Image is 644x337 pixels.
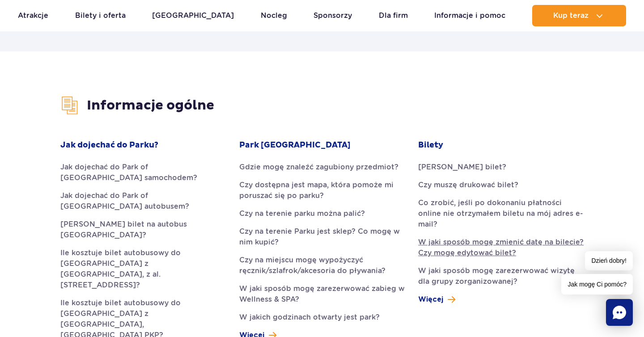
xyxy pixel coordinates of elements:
[314,5,352,26] a: Sponsorzy
[532,5,626,26] button: Kup teraz
[585,251,633,270] span: Dzień dobry!
[239,255,405,276] a: Czy na miejscu mogę wypożyczyć ręcznik/szlafrok/akcesoria do pływania?
[553,12,589,20] span: Kup teraz
[239,312,405,323] a: W jakich godzinach otwarty jest park?
[418,237,584,258] a: W jaki sposób mogę zmienić datę na bilecie? Czy mogę edytować bilet?
[239,283,405,305] a: W jaki sposób mogę zarezerwować zabieg w Wellness & SPA?
[60,190,226,212] a: Jak dojechać do Park of [GEOGRAPHIC_DATA] autobusem?
[418,180,584,190] a: Czy muszę drukować bilet?
[60,162,226,183] a: Jak dojechać do Park of [GEOGRAPHIC_DATA] samochodem?
[75,5,126,26] a: Bilety i oferta
[239,140,351,151] strong: Park [GEOGRAPHIC_DATA]
[379,5,408,26] a: Dla firm
[60,219,226,240] a: [PERSON_NAME] bilet na autobus [GEOGRAPHIC_DATA]?
[239,208,405,219] a: Czy na terenie parku można palić?
[434,5,505,26] a: Informacje i pomoc
[606,299,633,326] div: Chat
[152,5,234,26] a: [GEOGRAPHIC_DATA]
[418,294,455,305] a: Więcej
[60,140,158,151] strong: Jak dojechać do Parku?
[418,140,443,151] strong: Bilety
[18,5,48,26] a: Atrakcje
[239,180,405,201] a: Czy dostępna jest mapa, która pomoże mi poruszać się po parku?
[60,248,226,291] a: Ile kosztuje bilet autobusowy do [GEOGRAPHIC_DATA] z [GEOGRAPHIC_DATA], z al. [STREET_ADDRESS]?
[418,265,584,287] a: W jaki sposób mogę zarezerwować wizytę dla grupy zorganizowanej?
[561,274,633,295] span: Jak mogę Ci pomóc?
[239,162,405,173] a: Gdzie mogę znaleźć zagubiony przedmiot?
[418,162,584,173] a: [PERSON_NAME] bilet?
[261,5,287,26] a: Nocleg
[418,198,584,230] a: Co zrobić, jeśli po dokonaniu płatności online nie otrzymałem biletu na mój adres e-mail?
[418,294,443,305] span: Więcej
[239,226,405,248] a: Czy na terenie Parku jest sklep? Co mogę w nim kupić?
[60,96,584,115] h3: Informacje ogólne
